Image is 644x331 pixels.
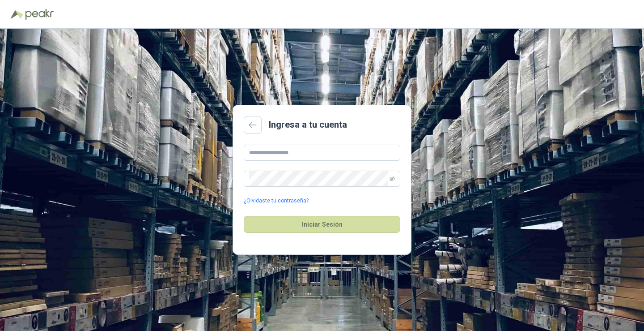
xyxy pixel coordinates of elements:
img: Peakr [25,9,54,20]
a: ¿Olvidaste tu contraseña? [244,197,309,205]
button: Iniciar Sesión [244,216,400,233]
h2: Ingresa a tu cuenta [269,118,347,132]
span: eye-invisible [390,176,395,181]
img: Logo [11,10,23,19]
